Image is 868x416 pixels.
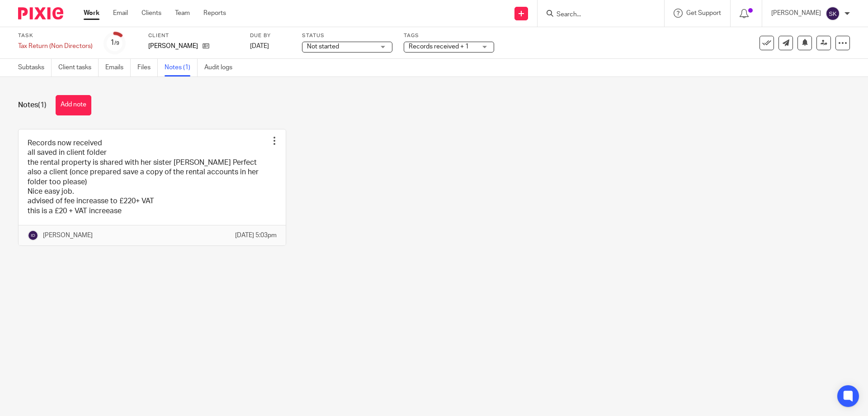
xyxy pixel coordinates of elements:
a: Clients [142,9,161,18]
div: 1 [110,38,119,48]
span: Not started [307,43,339,50]
div: Tax Return (Non Directors) [18,42,93,51]
a: Notes (1) [165,59,198,77]
a: Email [113,9,128,18]
img: Pixie [18,7,63,19]
span: (1) [38,101,47,109]
p: [PERSON_NAME] [771,9,821,18]
a: Audit logs [204,59,239,77]
a: Subtasks [18,59,52,77]
p: [PERSON_NAME] [148,42,198,51]
label: Tags [404,32,494,39]
a: Files [137,59,158,77]
button: Add note [56,95,91,115]
a: Work [84,9,99,18]
span: Records received + 1 [409,43,469,50]
small: /9 [114,41,119,46]
span: [DATE] [250,43,269,49]
a: Client tasks [58,59,99,77]
h1: Notes [18,100,47,110]
a: Team [175,9,190,18]
input: Search [556,11,637,19]
p: [DATE] 5:03pm [235,231,277,240]
img: svg%3E [28,230,38,241]
label: Due by [250,32,291,39]
img: svg%3E [826,6,840,21]
span: Get Support [686,10,721,16]
a: Reports [203,9,226,18]
p: [PERSON_NAME] [43,231,93,240]
a: Emails [105,59,131,77]
label: Task [18,32,93,39]
label: Client [148,32,239,39]
label: Status [302,32,392,39]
